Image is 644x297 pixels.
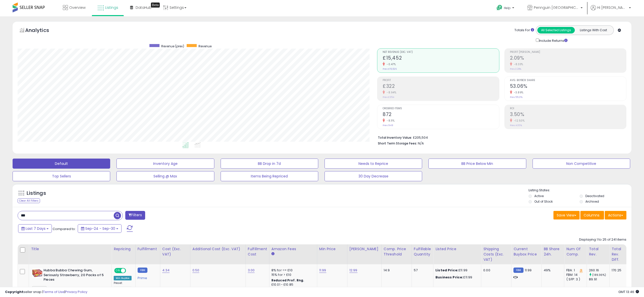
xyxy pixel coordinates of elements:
[589,268,609,273] div: 260.16
[537,27,575,33] button: All Selected Listings
[319,268,326,273] a: 11.99
[13,171,110,181] button: Top Sellers
[597,5,627,10] span: Hi [PERSON_NAME]
[532,38,574,43] div: Include Returns
[580,211,604,219] button: Columns
[496,5,503,11] i: Get Help
[592,273,606,277] small: (189.36%)
[566,277,583,282] div: ( SFP: 3 )
[271,278,304,282] b: Reduced Prof. Rng.
[384,268,408,273] div: 14.9
[161,44,184,48] span: Revenue (prev)
[383,124,393,127] small: Prev: 949
[125,269,133,273] span: OFF
[483,268,507,273] div: 0.00
[248,268,255,273] a: 3.00
[383,107,499,110] span: Ordered Items
[512,62,523,66] small: -8.33%
[510,83,626,90] h2: 53.06%
[493,1,519,16] a: Help
[65,289,87,294] a: Privacy Policy
[383,79,499,82] span: Profit
[510,67,521,70] small: Prev: 2.28%
[162,268,170,273] a: 4.34
[585,194,604,198] label: Deactivated
[512,119,525,123] small: -12.50%
[248,246,267,257] div: Fulfillment Cost
[504,6,511,10] span: Help
[513,246,539,257] div: Current Buybox Price
[378,135,412,140] b: Total Inventory Value:
[162,246,188,257] div: Cost (Exc. VAT)
[383,112,499,118] h2: 872
[378,141,417,145] b: Short Term Storage Fees:
[579,237,626,242] div: Displaying 1 to 25 of 241 items
[612,268,624,273] div: 170.25
[510,96,522,99] small: Prev: 55.21%
[385,62,396,66] small: -0.47%
[325,171,422,181] button: 30 Day Decrease
[435,268,458,273] b: Listed Price:
[138,268,147,273] small: FBM
[383,55,499,62] h2: £15,452
[32,268,42,278] img: 51rJih0DGjL._SL40_.jpg
[5,290,87,294] div: seller snap | |
[544,268,560,273] div: 49%
[513,268,523,273] small: FBM
[198,44,212,48] span: Revenue
[529,188,631,193] p: Listing States:
[534,5,579,10] span: Pennguin [GEOGRAPHIC_DATA]
[435,275,463,280] b: Business Price:
[544,246,562,257] div: BB Share 24h.
[53,227,76,231] span: Compared to:
[221,159,318,169] button: BB Drop in 7d
[385,119,394,123] small: -8.11%
[125,211,145,220] button: Filters
[116,159,214,169] button: Inventory Age
[271,246,315,252] div: Amazon Fees
[566,268,583,273] div: FBA: 1
[138,246,158,252] div: Fulfillment
[384,246,410,257] div: Comp. Price Threshold
[525,268,532,273] span: 11.99
[31,246,109,252] div: Title
[271,252,274,256] small: Amazon Fees.
[435,268,477,273] div: £11.99
[136,5,151,10] span: DataHub
[510,107,626,110] span: ROI
[26,226,46,231] span: Last 7 Days
[349,246,379,252] div: [PERSON_NAME]
[584,213,599,218] span: Columns
[435,275,477,280] div: £11.99
[151,3,160,8] div: Tooltip anchor
[612,246,626,262] div: Total Rev. Diff.
[221,171,318,181] button: Items Being Repriced
[114,276,132,280] div: Win BuyBox
[192,246,244,252] div: Additional Cost (Exc. VAT)
[534,199,553,204] label: Out of Stock
[483,246,509,262] div: Shipping Costs (Exc. VAT)
[510,112,626,118] h2: 3.50%
[418,141,424,146] span: N/A
[428,159,526,169] button: BB Price Below Min
[325,159,422,169] button: Needs to Reprice
[116,171,214,181] button: Selling @ Max
[271,273,313,277] div: 15% for > £10
[5,289,23,294] strong: Copyright
[585,199,599,204] label: Archived
[591,5,631,16] a: Hi [PERSON_NAME]
[114,281,132,293] div: Preset:
[114,246,133,252] div: Repricing
[589,277,609,282] div: 89.91
[13,159,110,169] button: Default
[383,67,397,70] small: Prev: £15,526
[69,5,86,10] span: Overview
[18,224,52,233] button: Last 7 Days
[383,51,499,54] span: Net Revenue (Exc. VAT)
[618,289,639,294] span: 2025-10-9 13:46 GMT
[533,159,630,169] button: Non Competitive
[192,268,199,273] a: 0.50
[514,28,534,33] div: Totals For
[18,198,40,203] div: Clear All Filters
[510,124,522,127] small: Prev: 4.00%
